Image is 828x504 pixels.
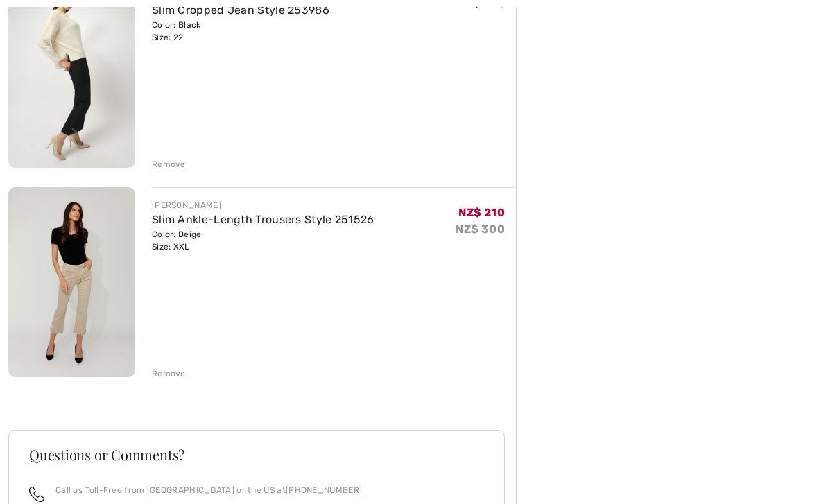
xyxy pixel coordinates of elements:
[8,187,135,378] img: Slim Ankle-Length Trousers Style 251526
[152,199,374,211] div: [PERSON_NAME]
[286,485,362,495] a: [PHONE_NUMBER]
[29,487,44,502] img: call
[152,3,329,17] a: Slim Cropped Jean Style 253986
[152,228,374,253] div: Color: Beige Size: XXL
[152,367,186,380] div: Remove
[29,448,484,462] h3: Questions or Comments?
[152,19,329,44] div: Color: Black Size: 22
[152,158,186,171] div: Remove
[152,213,374,226] a: Slim Ankle-Length Trousers Style 251526
[55,484,362,496] p: Call us Toll-Free from [GEOGRAPHIC_DATA] or the US at
[458,206,505,219] span: NZ$ 210
[456,223,505,236] s: NZ$ 300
